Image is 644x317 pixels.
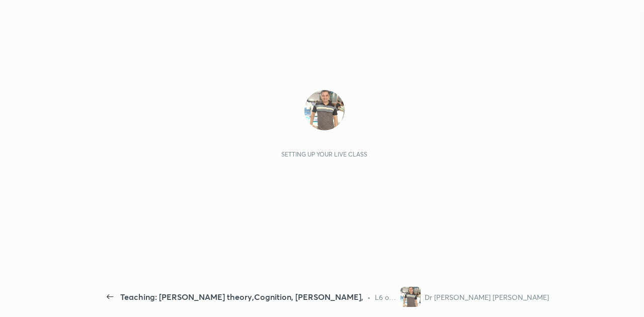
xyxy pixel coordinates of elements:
[304,90,345,130] img: 9cd1eca5dd504a079fc002e1a6cbad3b.None
[367,292,371,302] div: •
[375,292,396,302] div: L6 of Complete Course on Teaching Aptitude - UGC NET [DATE]
[120,291,363,303] div: Teaching: [PERSON_NAME] theory,Cognition, [PERSON_NAME],
[425,292,549,302] div: Dr [PERSON_NAME] [PERSON_NAME]
[400,287,421,307] img: 9cd1eca5dd504a079fc002e1a6cbad3b.None
[281,150,367,158] div: Setting up your live class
